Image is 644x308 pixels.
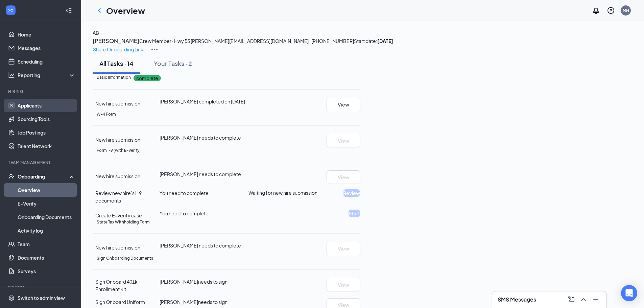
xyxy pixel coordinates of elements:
div: All Tasks · 14 [99,59,134,68]
a: Scheduling [18,55,75,68]
h3: SMS Messages [498,296,536,303]
svg: ComposeMessage [567,295,575,304]
h5: Basic Information [97,74,131,80]
a: Onboarding Documents [18,210,75,224]
a: Home [18,28,75,41]
button: View [327,278,360,291]
a: Surveys [18,264,75,278]
span: [EMAIL_ADDRESS][DOMAIN_NAME] · [PHONE_NUMBER] [229,38,354,44]
svg: Notifications [592,6,600,15]
span: New hire submission [95,137,140,143]
div: Team Management [8,160,74,165]
svg: ChevronUp [579,295,588,304]
svg: WorkstreamLogo [7,7,14,14]
svg: Minimize [592,295,600,304]
div: Reporting [18,72,76,78]
span: [PERSON_NAME] needs to complete [160,242,241,248]
strong: [DATE] [377,38,393,44]
span: New hire submission [95,244,140,251]
div: Payroll [8,285,74,290]
p: Share Onboarding Link [93,46,143,53]
div: MH [623,7,629,13]
svg: ChevronLeft [95,6,103,15]
a: Documents [18,251,75,264]
a: Job Postings [18,126,75,139]
span: New hire submission [95,173,140,179]
button: Minimize [590,294,601,305]
svg: Analysis [8,72,15,78]
button: ChevronUp [578,294,589,305]
button: Review [343,189,360,197]
svg: UserCheck [8,173,15,180]
h5: Form I-9 (with E-Verify) [97,147,141,153]
h5: Sign Onboarding Documents [97,255,153,261]
h5: State Tax Withholding Form [97,219,150,225]
span: [PERSON_NAME] needs to complete [160,171,241,177]
span: Start date: [354,38,393,44]
svg: Collapse [65,7,72,14]
span: Waiting for new hire submission [248,189,317,196]
div: Switch to admin view [18,294,65,301]
div: Hiring [8,89,74,94]
span: [PERSON_NAME] completed on [DATE] [160,98,245,104]
a: Sourcing Tools [18,112,75,126]
a: E-Verify [18,197,75,210]
span: Review new hire’s I-9 documents [95,190,142,204]
div: Onboarding [18,173,70,180]
button: Share Onboarding Link [93,45,144,53]
div: [PERSON_NAME] needs to sign [160,298,249,306]
button: View [327,134,360,147]
button: [PERSON_NAME] [93,37,139,45]
p: complete [134,75,161,81]
a: Overview [18,183,75,197]
button: Start [349,210,360,217]
button: View [327,98,360,111]
span: You need to complete [160,210,209,216]
div: [PERSON_NAME] needs to sign [160,278,249,285]
button: AB [93,29,99,37]
span: You need to complete [160,190,209,196]
svg: Settings [8,294,15,301]
button: View [327,242,360,255]
div: Your Tasks · 2 [154,59,192,68]
a: Activity log [18,224,75,237]
span: Sign Onboard 401k Enrollment Kit [95,279,138,292]
span: New hire submission [95,100,140,106]
a: Applicants [18,99,75,112]
h5: W-4 Form [97,111,116,117]
h1: Overview [106,5,145,16]
svg: QuestionInfo [607,6,615,15]
img: More Actions [150,45,159,53]
button: View [327,170,360,184]
div: Open Intercom Messenger [621,285,637,301]
a: Talent Network [18,139,75,153]
a: Messages [18,41,75,55]
button: ComposeMessage [566,294,577,305]
span: Crew Member · Hwy 55 [PERSON_NAME] [139,38,229,44]
span: [PERSON_NAME] needs to complete [160,135,241,141]
span: Create E-Verify case [95,212,142,218]
a: Team [18,237,75,251]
